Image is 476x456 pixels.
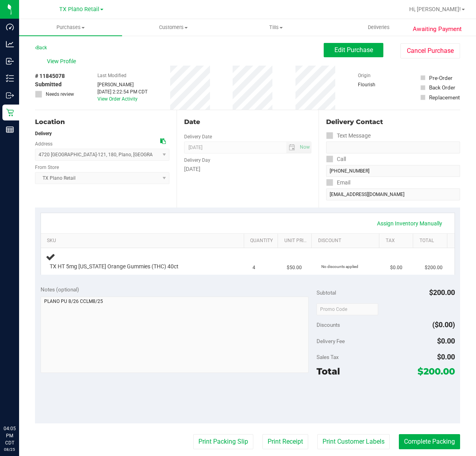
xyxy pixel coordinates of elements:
[46,91,74,98] span: Needs review
[425,264,443,272] span: $200.00
[437,337,455,345] span: $0.00
[409,6,461,12] span: Hi, [PERSON_NAME]!
[250,238,274,244] a: Quantity
[437,353,455,361] span: $0.00
[97,88,148,95] div: [DATE] 2:22:54 PM CDT
[429,74,453,82] div: Pre-Order
[97,72,126,79] label: Last Modified
[429,83,455,91] div: Back Order
[47,238,241,244] a: SKU
[326,130,371,142] label: Text Message
[6,40,14,48] inline-svg: Analytics
[122,19,225,36] a: Customers
[97,96,138,102] a: View Order Activity
[47,57,79,66] span: View Profile
[317,318,340,332] span: Discounts
[386,238,410,244] a: Tax
[317,434,390,449] button: Print Customer Labels
[413,25,462,34] span: Awaiting Payment
[400,43,460,58] button: Cancel Purchase
[35,80,62,89] span: Submitted
[6,74,14,82] inline-svg: Inventory
[35,164,59,171] label: From Store
[420,238,444,244] a: Total
[59,6,99,13] span: TX Plano Retail
[6,23,14,31] inline-svg: Dashboard
[6,126,14,134] inline-svg: Reports
[184,157,210,164] label: Delivery Day
[6,57,14,65] inline-svg: Inbound
[262,434,308,449] button: Print Receipt
[372,217,447,230] a: Assign Inventory Manually
[334,46,373,54] span: Edit Purchase
[35,131,52,136] strong: Delivery
[399,434,460,449] button: Complete Packing
[122,24,225,31] span: Customers
[19,24,122,31] span: Purchases
[358,81,398,88] div: Flourish
[193,434,253,449] button: Print Packing Slip
[35,117,169,127] div: Location
[35,45,47,50] a: Back
[6,91,14,99] inline-svg: Outbound
[225,24,327,31] span: Tills
[184,165,311,173] div: [DATE]
[324,43,383,57] button: Edit Purchase
[284,238,309,244] a: Unit Price
[50,263,179,270] span: TX HT 5mg [US_STATE] Orange Gummies (THC) 40ct
[326,117,460,127] div: Delivery Contact
[358,72,371,79] label: Origin
[317,338,345,344] span: Delivery Fee
[184,133,212,140] label: Delivery Date
[35,72,65,80] span: # 11845078
[35,140,52,147] label: Address
[317,303,378,315] input: Promo Code
[287,264,302,272] span: $50.00
[19,19,122,36] a: Purchases
[253,264,255,272] span: 4
[8,392,32,416] iframe: Resource center
[225,19,328,36] a: Tills
[97,81,148,88] div: [PERSON_NAME]
[321,264,358,269] span: No discounts applied
[41,286,79,293] span: Notes (optional)
[418,366,455,377] span: $200.00
[326,153,346,165] label: Call
[326,165,460,177] input: Format: (999) 999-9999
[6,109,14,116] inline-svg: Retail
[357,24,400,31] span: Deliveries
[317,289,336,296] span: Subtotal
[390,264,402,272] span: $0.00
[326,177,350,188] label: Email
[4,446,16,452] p: 08/25
[429,93,460,101] div: Replacement
[432,320,455,329] span: ($0.00)
[317,366,340,377] span: Total
[184,117,311,127] div: Date
[429,288,455,297] span: $200.00
[160,137,166,146] div: Copy address to clipboard
[4,425,16,446] p: 04:05 PM CDT
[326,142,460,153] input: Format: (999) 999-9999
[317,354,339,360] span: Sales Tax
[318,238,377,244] a: Discount
[328,19,431,36] a: Deliveries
